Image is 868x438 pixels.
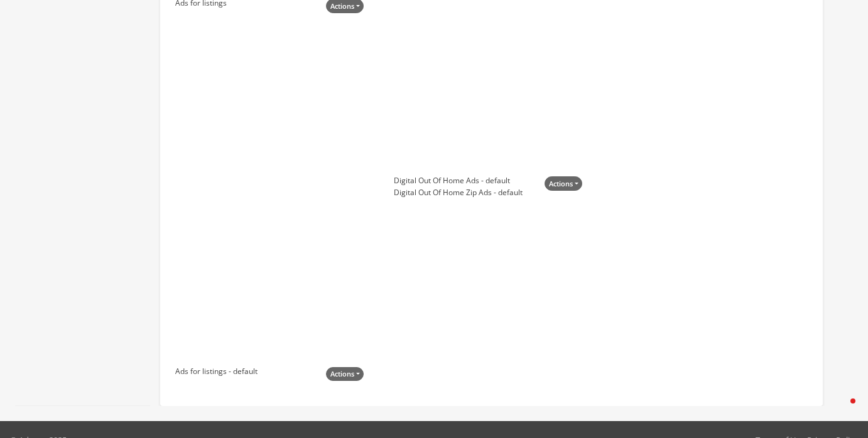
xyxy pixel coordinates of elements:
iframe: Intercom live chat [825,395,855,425]
small: Digital Out Of Home Ads - default [394,175,523,187]
small: Digital Out Of Home Zip Ads - default [394,187,523,199]
button: Actions [326,367,364,382]
button: Actions [545,176,582,191]
small: Ads for listings - default [175,366,258,378]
